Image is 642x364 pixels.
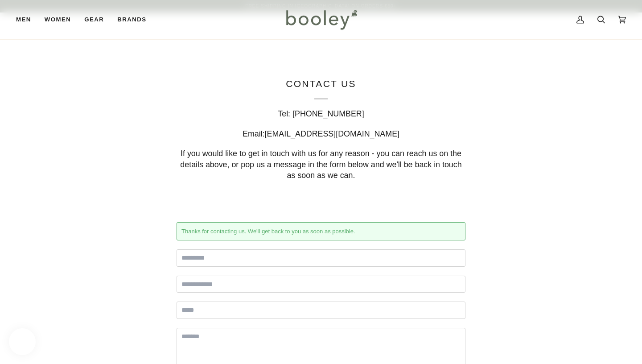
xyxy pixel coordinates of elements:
[180,149,461,180] span: If you would like to get in touch with us for any reason - you can reach us on the details above,...
[177,108,465,120] div: [PHONE_NUMBER]
[9,328,36,355] iframe: Button to open loyalty program pop-up
[265,129,399,138] span: [EMAIL_ADDRESS][DOMAIN_NAME]
[84,15,104,24] span: Gear
[117,15,146,24] span: Brands
[45,15,71,24] span: Women
[177,78,465,99] p: Contact Us
[278,109,290,118] strong: Tel:
[243,129,265,138] strong: Email:
[177,222,465,241] p: Thanks for contacting us. We'll get back to you as soon as possible.
[16,15,31,24] span: Men
[282,7,360,33] img: Booley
